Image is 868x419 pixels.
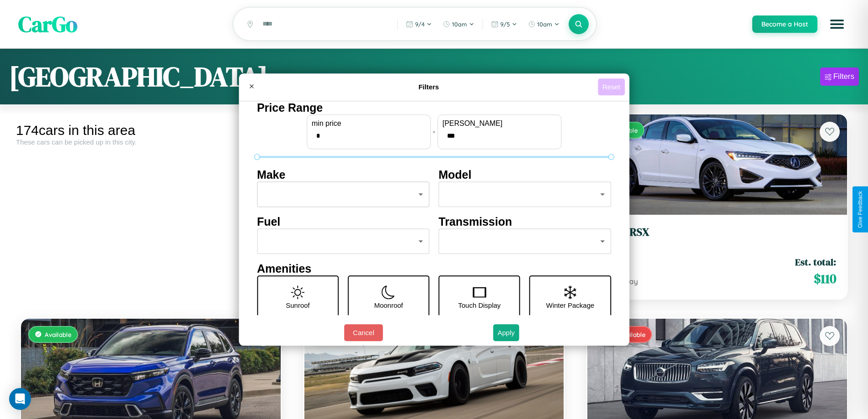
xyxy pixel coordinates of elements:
[546,299,595,311] p: Winter Package
[442,119,556,128] label: [PERSON_NAME]
[433,125,435,138] p: -
[257,215,430,228] h4: Fuel
[286,299,310,311] p: Sunroof
[452,21,467,28] span: 10am
[260,83,598,91] h4: Filters
[814,269,836,288] span: $ 110
[598,226,836,248] a: Acura RSX2020
[820,67,859,86] button: Filters
[401,17,437,31] button: 9/4
[795,255,836,269] span: Est. total:
[9,388,31,410] div: Open Intercom Messenger
[857,191,863,228] div: Give Feedback
[16,138,286,146] div: These cars can be picked up in this city.
[524,17,564,31] button: 10am
[45,331,72,338] span: Available
[374,299,403,311] p: Moonroof
[344,324,383,341] button: Cancel
[415,21,425,28] span: 9 / 4
[537,21,552,28] span: 10am
[824,11,850,37] button: Open menu
[493,324,519,341] button: Apply
[438,17,479,31] button: 10am
[458,299,500,311] p: Touch Display
[598,78,625,95] button: Reset
[257,101,611,114] h4: Price Range
[18,9,77,39] span: CarGo
[9,58,268,95] h1: [GEOGRAPHIC_DATA]
[752,16,817,33] button: Become a Host
[598,226,836,239] h3: Acura RSX
[500,21,510,28] span: 9 / 5
[833,72,854,81] div: Filters
[487,17,522,31] button: 9/5
[439,215,611,228] h4: Transmission
[439,168,611,181] h4: Model
[257,168,430,181] h4: Make
[257,262,611,275] h4: Amenities
[312,119,426,128] label: min price
[16,123,286,138] div: 174 cars in this area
